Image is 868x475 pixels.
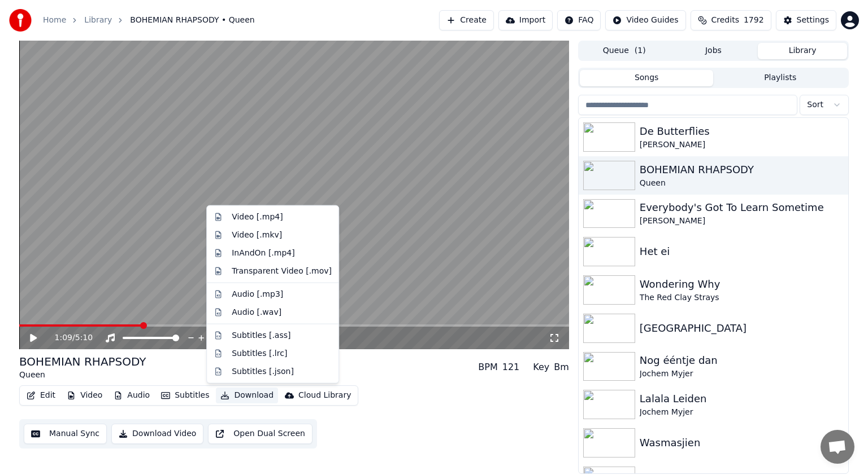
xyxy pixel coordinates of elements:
div: Wondering Why [640,276,844,292]
div: Wasmasjien [640,435,844,451]
button: Import [498,10,553,30]
div: Bm [554,360,569,374]
div: Het ei [640,244,844,260]
button: Video [62,388,107,403]
span: 1:09 [55,332,72,344]
div: 121 [502,360,520,374]
button: Settings [776,10,836,30]
div: Lalala Leiden [640,391,844,407]
div: Subtitles [.lrc] [232,348,287,359]
button: Create [439,10,494,30]
div: Settings [797,15,829,26]
div: [PERSON_NAME] [640,139,844,151]
div: The Red Clay Strays [640,292,844,304]
button: Download [216,388,278,403]
span: 5:10 [75,332,93,344]
span: 1792 [744,15,764,26]
div: BPM [478,360,497,374]
div: / [55,332,82,344]
button: Audio [109,388,154,403]
span: BOHEMIAN RHAPSODY • Queen [130,15,254,26]
div: Video [.mp4] [232,212,283,223]
a: Home [43,15,66,26]
div: Open de chat [821,430,854,464]
span: ( 1 ) [635,45,646,56]
div: De Butterflies [640,124,844,139]
div: Subtitles [.ass] [232,330,290,341]
div: Transparent Video [.mov] [232,266,332,277]
div: [PERSON_NAME] [640,215,844,227]
span: Sort [807,99,823,111]
button: Manual Sync [24,424,107,444]
button: Video Guides [605,10,685,30]
button: Edit [22,388,60,403]
div: Subtitles [.json] [232,366,294,377]
div: BOHEMIAN RHAPSODY [19,354,146,370]
div: [GEOGRAPHIC_DATA] [640,320,844,336]
a: Library [84,15,112,26]
div: InAndOn [.mp4] [232,248,295,259]
div: Key [533,360,549,374]
button: Queue [580,43,669,59]
button: Download Video [111,424,203,444]
div: Audio [.wav] [232,307,281,318]
div: Queen [640,178,844,189]
button: Library [758,43,847,59]
button: Playlists [713,70,847,86]
div: Queen [19,370,146,381]
div: Jochem Myjer [640,407,844,418]
nav: breadcrumb [43,15,255,26]
div: Audio [.mp3] [232,289,283,300]
button: Open Dual Screen [208,424,313,444]
button: Jobs [669,43,758,59]
div: BOHEMIAN RHAPSODY [640,162,844,178]
button: Credits1792 [691,10,771,30]
div: Jochem Myjer [640,368,844,380]
button: Subtitles [157,388,214,403]
button: FAQ [557,10,601,30]
span: Credits [711,15,739,26]
div: Cloud Library [298,390,351,401]
button: Songs [580,70,714,86]
div: Video [.mkv] [232,230,282,241]
div: Nog ééntje dan [640,353,844,368]
img: youka [9,9,32,32]
div: Everybody's Got To Learn Sometime [640,200,844,215]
